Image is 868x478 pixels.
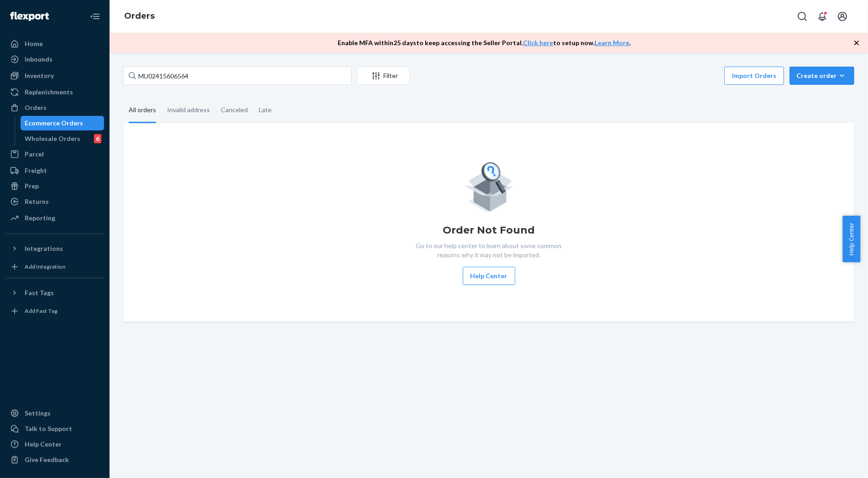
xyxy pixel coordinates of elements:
[124,11,155,21] a: Orders
[25,263,65,270] div: Add Integration
[25,288,54,297] div: Fast Tags
[5,211,104,225] a: Reporting
[796,71,847,80] div: Create order
[21,131,105,146] a: Wholesale Orders6
[25,55,52,64] div: Inbounds
[724,67,784,85] button: Import Orders
[25,71,54,80] div: Inventory
[5,241,104,256] button: Integrations
[25,39,43,48] div: Home
[5,194,104,209] a: Returns
[5,85,104,99] a: Replenishments
[117,3,162,30] ol: breadcrumbs
[5,286,104,300] button: Fast Tags
[86,7,104,26] button: Close Navigation
[5,147,104,161] a: Parcel
[5,68,104,83] a: Inventory
[25,307,58,315] div: Add Fast Tag
[443,223,535,238] h1: Order Not Found
[94,134,101,143] div: 6
[25,409,51,418] div: Settings
[5,304,104,318] a: Add Fast Tag
[25,166,47,175] div: Freight
[409,241,569,260] p: Go to our help center to learn about some common reasons why it may not be imported.
[5,452,104,467] button: Give Feedback
[25,424,72,433] div: Talk to Support
[463,267,515,285] button: Help Center
[25,197,49,206] div: Returns
[129,98,156,123] div: All orders
[25,182,39,191] div: Prep
[25,213,55,223] div: Reporting
[259,98,272,122] div: Late
[25,88,73,97] div: Replenishments
[842,216,860,262] button: Help Center
[21,116,105,130] a: Ecommerce Orders
[5,260,104,274] a: Add Integration
[5,100,104,115] a: Orders
[464,160,514,212] img: Empty list
[5,421,104,436] a: Talk to Support
[5,437,104,452] a: Help Center
[5,36,104,51] a: Home
[25,119,84,128] div: Ecommerce Orders
[25,150,44,159] div: Parcel
[338,38,631,47] p: Enable MFA within 25 days to keep accessing the Seller Portal. to setup now. .
[25,440,62,449] div: Help Center
[25,244,63,253] div: Integrations
[813,7,831,26] button: Open notifications
[123,67,351,85] input: Search orders
[833,7,852,26] button: Open account menu
[25,134,81,143] div: Wholesale Orders
[221,98,248,122] div: Canceled
[790,67,854,85] button: Create order
[25,455,69,464] div: Give Feedback
[595,39,629,47] a: Learn More
[5,52,104,67] a: Inbounds
[167,98,210,122] div: Invalid address
[5,406,104,421] a: Settings
[357,71,409,80] div: Filter
[523,39,553,47] a: Click here
[793,7,811,26] button: Open Search Box
[357,67,410,85] button: Filter
[5,179,104,193] a: Prep
[25,103,47,112] div: Orders
[5,163,104,178] a: Freight
[10,12,49,21] img: Flexport logo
